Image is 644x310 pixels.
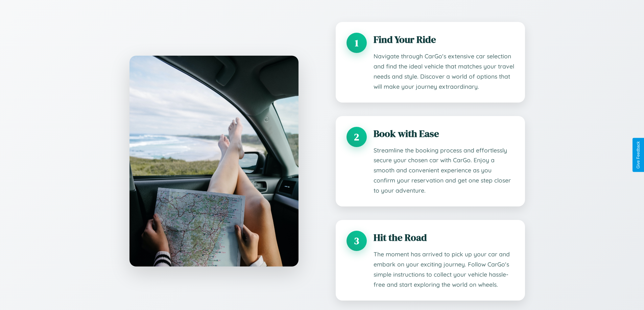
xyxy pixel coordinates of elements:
[636,141,641,169] div: Give Feedback
[347,127,367,147] div: 2
[347,33,367,53] div: 1
[374,127,514,140] h3: Book with Ease
[374,145,514,196] p: Streamline the booking process and effortlessly secure your chosen car with CarGo. Enjoy a smooth...
[374,33,514,46] h3: Find Your Ride
[374,231,514,244] h3: Hit the Road
[374,51,514,92] p: Navigate through CarGo's extensive car selection and find the ideal vehicle that matches your tra...
[374,249,514,290] p: The moment has arrived to pick up your car and embark on your exciting journey. Follow CarGo's si...
[347,231,367,251] div: 3
[129,56,299,266] img: CarGo map interface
